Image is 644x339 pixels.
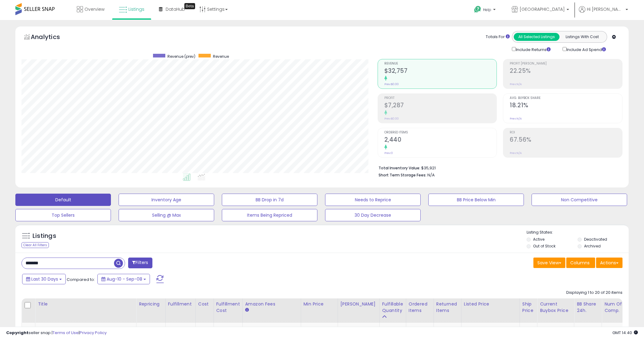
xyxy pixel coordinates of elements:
button: Listings With Cost [559,33,605,41]
small: Prev: 0 [384,151,393,155]
p: Listing States: [527,230,629,235]
span: Overview [84,6,104,12]
i: Get Help [474,6,481,13]
div: Clear All Filters [22,242,49,248]
label: Archived [584,243,601,249]
a: Hi [PERSON_NAME] [579,6,628,20]
span: Listings [128,6,144,12]
label: Active [533,237,544,242]
span: Hi [PERSON_NAME] [587,6,624,12]
button: BB Drop in 7d [222,194,317,206]
b: Short Term Storage Fees: [379,172,426,178]
div: Ordered Items [409,301,431,314]
h2: 22.25% [510,67,622,76]
span: N/A [427,172,435,178]
small: Amazon Fees. [245,307,249,313]
div: Tooltip anchor [184,3,195,9]
h2: 67.56% [510,136,622,144]
span: Aug-10 - Sep-08 [107,276,142,282]
span: Last 30 Days [31,276,58,282]
div: seller snap | | [6,330,107,336]
span: Profit [PERSON_NAME] [510,62,622,65]
span: Columns [570,260,590,266]
button: All Selected Listings [514,33,560,41]
h5: Listings [33,232,56,240]
button: Actions [596,258,622,268]
button: Default [15,194,111,206]
div: Totals For [486,34,510,40]
span: DataHub [166,6,185,12]
span: Revenue [213,54,229,59]
h2: 2,440 [384,136,497,144]
h2: $7,287 [384,102,497,110]
div: Include Ad Spend [558,46,616,53]
div: [PERSON_NAME] [340,301,377,307]
div: Listed Price [464,301,517,307]
div: Fulfillment [168,301,193,307]
small: Prev: $0.00 [384,117,399,120]
small: Prev: $0.00 [384,82,399,86]
small: Prev: N/A [510,82,522,86]
div: Fulfillable Quantity [382,301,403,314]
a: Privacy Policy [80,330,107,336]
div: Title [38,301,134,307]
label: Out of Stock [533,243,556,249]
button: Non Competitive [532,194,627,206]
button: Last 30 Days [22,274,66,284]
a: Help [469,1,502,20]
small: Prev: N/A [510,151,522,155]
span: Revenue (prev) [167,54,195,59]
h2: 18.21% [510,102,622,110]
a: Terms of Use [53,330,79,336]
div: Current Buybox Price [540,301,571,314]
span: Profit [384,97,497,100]
div: Amazon Fees [245,301,298,307]
span: Avg. Buybox Share [510,97,622,100]
div: Displaying 1 to 20 of 20 items [566,290,622,296]
span: 2025-10-9 14:40 GMT [612,330,638,336]
small: Prev: N/A [510,117,522,120]
b: Total Inventory Value: [379,165,420,171]
span: Revenue [384,62,497,65]
button: Filters [128,258,152,268]
button: 30 Day Decrease [325,209,421,221]
button: Items Being Repriced [222,209,317,221]
span: [GEOGRAPHIC_DATA] [520,6,565,12]
h5: Analytics [31,33,72,43]
span: Ordered Items [384,131,497,134]
strong: Copyright [6,330,29,336]
div: Num of Comp. [604,301,627,314]
button: Save View [533,258,565,268]
button: Needs to Reprice [325,194,421,206]
button: BB Price Below Min [428,194,524,206]
div: Cost [198,301,211,307]
button: Columns [566,258,595,268]
button: Aug-10 - Sep-08 [97,274,150,284]
div: Repricing [139,301,163,307]
label: Deactivated [584,237,607,242]
span: Help [483,7,491,12]
div: Ship Price [522,301,535,314]
div: Min Price [304,301,335,307]
div: BB Share 24h. [577,301,599,314]
div: Include Returns [507,46,558,53]
span: ROI [510,131,622,134]
button: Selling @ Max [119,209,214,221]
span: Compared to: [67,277,95,282]
div: Returned Items [436,301,459,314]
button: Inventory Age [119,194,214,206]
li: $35,921 [379,164,618,171]
button: Top Sellers [15,209,111,221]
h2: $32,757 [384,67,497,76]
div: Fulfillment Cost [216,301,240,314]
